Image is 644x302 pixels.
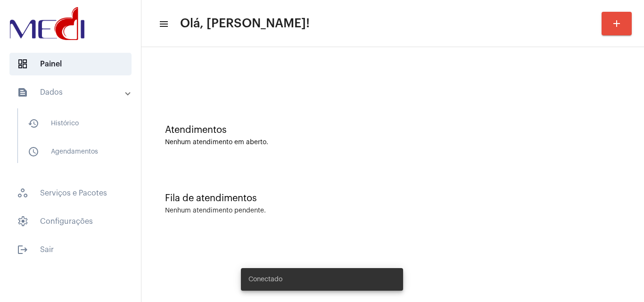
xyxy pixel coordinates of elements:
[17,244,28,255] mat-icon: sidenav icon
[17,188,28,199] span: sidenav icon
[20,140,120,163] span: Agendamentos
[9,53,132,75] span: Painel
[9,238,132,261] span: Sair
[165,139,620,146] div: Nenhum atendimento em aberto.
[165,207,266,214] div: Nenhum atendimento pendente.
[6,81,141,104] mat-expansion-panel-header: sidenav iconDados
[20,112,120,135] span: Histórico
[17,87,126,98] mat-panel-title: Dados
[611,18,622,29] mat-icon: add
[17,58,28,70] span: sidenav icon
[248,275,282,284] span: Conectado
[165,193,620,204] div: Fila de atendimentos
[17,87,28,98] mat-icon: sidenav icon
[165,125,620,135] div: Atendimentos
[9,182,132,204] span: Serviços e Pacotes
[8,5,87,42] img: d3a1b5fa-500b-b90f-5a1c-719c20e9830b.png
[28,118,39,129] mat-icon: sidenav icon
[180,16,310,31] span: Olá, [PERSON_NAME]!
[9,210,132,233] span: Configurações
[6,104,141,176] div: sidenav iconDados
[28,146,39,157] mat-icon: sidenav icon
[158,18,168,30] mat-icon: sidenav icon
[17,216,28,227] span: sidenav icon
